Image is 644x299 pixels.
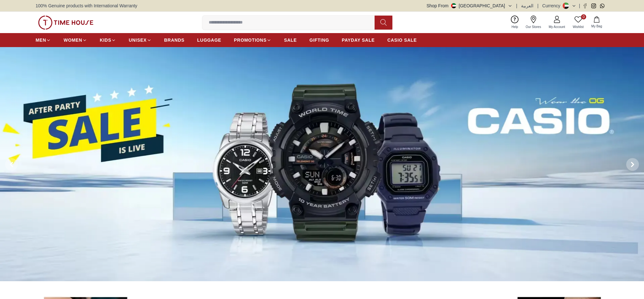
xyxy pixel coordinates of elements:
span: LUGGAGE [197,37,221,43]
a: CASIO SALE [387,34,417,46]
span: 0 [581,14,586,19]
span: Help [509,24,521,29]
span: 100% Genuine products with International Warranty [36,3,137,9]
span: UNISEX [129,37,146,43]
a: Whatsapp [600,3,605,8]
span: PAYDAY SALE [342,37,375,43]
a: WOMEN [64,34,87,46]
span: KIDS [100,37,111,43]
a: KIDS [100,34,116,46]
a: 0Wishlist [569,14,587,31]
a: BRANDS [164,34,185,46]
span: PROMOTIONS [234,37,267,43]
span: Wishlist [570,24,586,29]
span: GIFTING [309,37,329,43]
div: Currency [542,3,563,9]
button: العربية [521,3,533,9]
a: Facebook [583,3,587,8]
span: My Bag [589,24,605,29]
span: MEN [36,37,46,43]
a: LUGGAGE [197,34,221,46]
img: ... [38,16,93,30]
button: My Bag [587,15,606,30]
a: PROMOTIONS [234,34,271,46]
a: GIFTING [309,34,329,46]
span: WOMEN [64,37,82,43]
a: Our Stores [522,14,545,31]
span: My Account [546,24,568,29]
a: PAYDAY SALE [342,34,375,46]
a: MEN [36,34,51,46]
a: Help [508,14,522,31]
img: United Arab Emirates [451,3,456,8]
span: CASIO SALE [387,37,417,43]
a: Instagram [591,3,596,8]
button: Shop From[GEOGRAPHIC_DATA] [427,3,512,9]
span: SALE [284,37,297,43]
span: Our Stores [523,24,544,29]
a: UNISEX [129,34,151,46]
span: | [579,3,580,9]
a: SALE [284,34,297,46]
span: | [537,3,539,9]
span: BRANDS [164,37,185,43]
span: | [516,3,518,9]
